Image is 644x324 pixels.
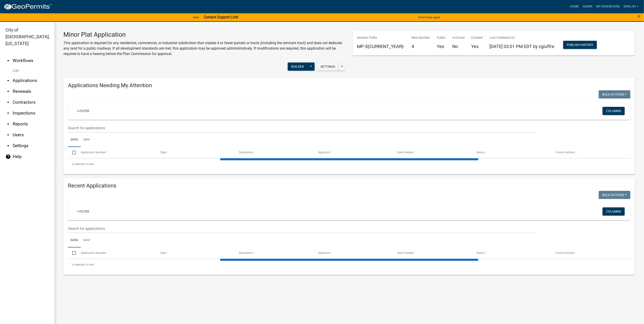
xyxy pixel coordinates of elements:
a: Map [81,233,93,248]
strong: Contact Support Link! [204,15,238,19]
button: Don't show again [417,14,442,21]
a: swalsh [622,2,640,11]
p: Archived [452,35,465,40]
p: Public [437,35,446,40]
datatable-header-cell: Description [235,247,314,258]
input: Search for applications [68,224,536,233]
p: Enabled [472,35,483,40]
a: Admin [581,2,594,11]
i: arrow_drop_down [5,110,11,116]
h4: Recent Applications [68,182,630,189]
datatable-header-cell: Date Created [393,147,472,158]
span: [DATE] 03:01 PM EDT by zgiuffre [490,44,555,49]
datatable-header-cell: Current Activity [551,247,630,258]
div: 0 total [68,259,630,270]
span: Applicant [318,251,330,254]
datatable-header-cell: Applicant [314,147,393,158]
div: 0 total [68,158,630,170]
datatable-header-cell: Type [156,247,235,258]
i: help [5,154,11,159]
span: Application Number [81,251,106,254]
button: Close [638,14,641,19]
datatable-header-cell: Applicant [314,247,393,258]
button: Columns [603,207,625,216]
span: Description [239,151,253,154]
datatable-header-cell: Select [68,247,77,258]
span: Current Activity [556,251,575,254]
i: arrow_drop_down [5,143,11,149]
h5: MP-${CURRENT_YEAR}- [357,44,405,49]
datatable-header-cell: Date Created [393,247,472,258]
i: arrow_drop_down [5,89,11,94]
button: Bulk Actions [599,90,630,98]
datatable-header-cell: Application Number [77,147,156,158]
a: Map [81,133,93,147]
p: Next Number [412,35,430,40]
i: arrow_drop_up [5,58,11,63]
h3: Minor Plat Application [63,31,346,38]
h5: Yes [437,44,446,49]
span: 0 selected / [72,163,86,166]
datatable-header-cell: Application Number [77,247,156,258]
span: Current Activity [556,151,575,154]
p: This application is required for any residential, commercial, or industrial subdivision that crea... [63,40,346,57]
h5: No [452,44,465,49]
input: Search for applications [68,123,536,133]
span: Status [476,251,484,254]
i: arrow_drop_down [5,78,11,83]
datatable-header-cell: Description [235,147,314,158]
datatable-header-cell: Type [156,147,235,158]
i: arrow_drop_down [5,100,11,105]
wm-modal-confirm: Workflow Publish History [563,43,597,47]
a: Data [68,233,81,248]
span: Date Created [397,251,413,254]
datatable-header-cell: Status [472,147,551,158]
a: My Dashboard [594,2,622,11]
h5: Yes [472,44,483,49]
a: + Filter [73,207,93,216]
span: Status [476,151,484,154]
button: Publish History [563,41,597,49]
button: Bulk Actions [599,191,630,199]
span: Applicant [318,151,330,154]
span: Type [160,251,166,254]
span: Description [239,251,253,254]
a: + Filter [73,107,93,115]
i: arrow_drop_down [5,132,11,138]
datatable-header-cell: Select [68,147,77,158]
p: Last Published On [490,35,555,40]
a: View [191,14,201,21]
span: Application Number [81,151,106,154]
h4: Applications Needing My Attention [68,82,630,89]
datatable-header-cell: Status [472,247,551,258]
button: Columns [603,107,625,115]
span: Date Created [397,151,413,154]
button: Settings [317,62,339,71]
i: arrow_drop_down [5,121,11,127]
a: Home [568,2,581,11]
datatable-header-cell: Current Activity [551,147,630,158]
p: Number Prefix [357,35,405,40]
button: Builder [288,62,308,71]
h5: 4 [412,44,430,49]
span: Type [160,151,166,154]
a: Data [68,133,81,147]
span: × [638,13,641,19]
span: 0 selected / [72,263,86,266]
